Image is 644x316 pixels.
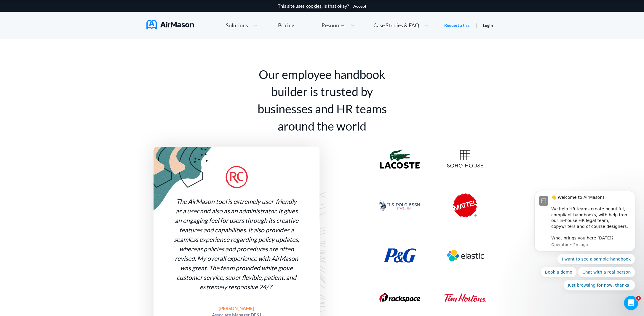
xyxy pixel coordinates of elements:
div: Our employee handbook builder is trusted by businesses and HR teams around the world [248,66,396,135]
div: [PERSON_NAME] [212,305,261,312]
button: Accept cookies [353,4,366,9]
img: YVwAAAABJRU5ErkJggg== [226,166,248,188]
img: AirMason Logo [146,20,194,29]
div: Procter & Gamble Employee Handbook [367,248,432,263]
img: soho_house [447,150,483,168]
span: Solutions [226,23,248,28]
a: cookies [306,3,322,9]
div: Rackspace Technology Employee Handbook [367,293,432,302]
div: Tim Hortons Employee Handbook [432,293,498,302]
iframe: Intercom live chat [624,296,638,310]
div: Elastic Employee Handbook [432,242,498,269]
img: bg_card-8499c0fa3b0c6d0d5be01e548dfafdf6.jpg [154,147,215,212]
a: Login [483,23,493,28]
img: mattel [453,193,477,217]
div: U.S. Polo Assn. Employee Handbook [367,199,432,211]
img: lacoste [380,149,420,169]
div: Pricing [278,23,294,28]
span: 1 [636,296,641,301]
a: Pricing [278,20,294,31]
img: us_polo_assn [379,199,421,211]
span: Case Studies & FAQ [373,23,419,28]
a: Request a trial [444,22,471,28]
div: The AirMason tool is extremely user-friendly as a user and also as an administrator. It gives an ... [173,197,300,292]
span: | [476,22,477,28]
div: Mattel Employee Handbook [432,193,498,217]
div: Soho House Employee Handbook [432,150,498,168]
img: rackspace_technology [379,293,420,302]
iframe: Intercom notifications message [525,186,644,294]
span: Resources [321,23,345,28]
img: tim_hortons [444,293,486,302]
img: procter_and_gamble [383,248,416,263]
div: Lacoste Employee Handbook [367,149,432,169]
img: elastic [444,242,486,269]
